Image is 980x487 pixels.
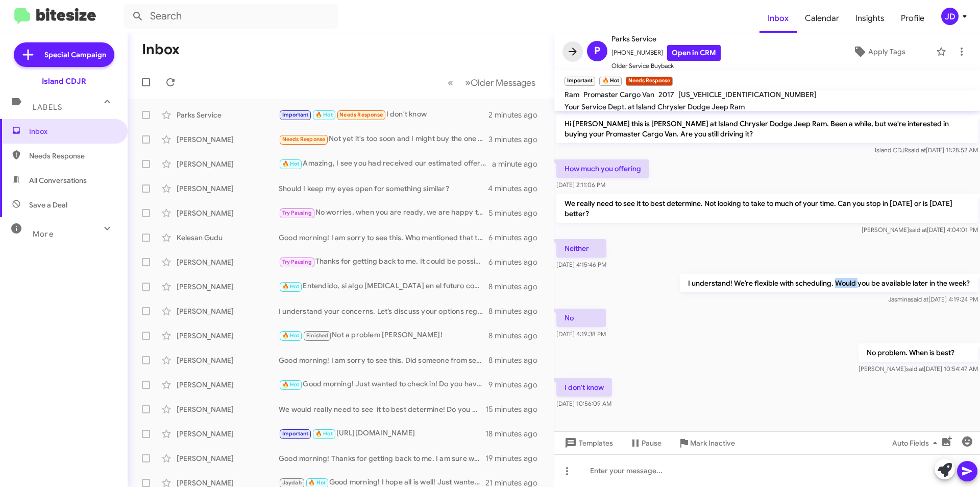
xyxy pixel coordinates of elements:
a: Inbox [759,4,797,33]
span: [DATE] 10:56:09 AM [556,400,611,407]
div: Good morning! Thanks for getting back to me. I am sure we can help see what we can do to get you ... [279,453,485,463]
div: Good morning! Just wanted to check in! Do you have some time [DATE] or [DATE] to stop in so we ca... [279,379,488,390]
div: 8 minutes ago [488,282,546,292]
div: Not a problem [PERSON_NAME]! [279,330,488,341]
div: Good morning! I am sorry to see this. Did someone from service reach out? [279,355,488,365]
nav: Page navigation example [442,72,542,93]
div: 15 minutes ago [485,404,546,414]
div: Not yet it's too soon and I might buy the one I have or you're gonna what really make want a new one [279,133,488,145]
div: [PERSON_NAME] [177,355,279,365]
span: Parks Service [611,33,721,45]
div: We would really need to see it to best determine! Do you have some time [DATE] or [DATE] to bring... [279,404,485,414]
div: [PERSON_NAME] [177,404,279,414]
p: Hi [PERSON_NAME] this is [PERSON_NAME] at Island Chrysler Dodge Jeep Ram. Been a while, but we're... [556,114,978,143]
p: Neither [556,239,606,258]
div: [PERSON_NAME] [177,257,279,267]
span: [DATE] 4:15:46 PM [556,261,606,268]
div: Parks Service [177,110,279,120]
p: I understand! We’re flexible with scheduling. Would you be available later in the week? [680,274,978,292]
a: Open in CRM [667,45,721,61]
span: Try Pausing [282,259,312,265]
span: said at [906,365,924,373]
div: a minute ago [492,159,546,169]
div: [URL][DOMAIN_NAME] [279,428,485,439]
span: Important [282,430,309,437]
a: Insights [847,4,893,33]
div: 8 minutes ago [488,306,546,316]
small: Important [565,77,595,86]
button: JD [933,8,969,25]
span: Profile [893,4,933,33]
span: Inbox [29,126,116,136]
a: Calendar [797,4,847,33]
div: 4 minutes ago [488,183,546,194]
div: No worries, when you are ready, we are happy to help! [279,207,488,219]
input: Search [124,4,338,29]
span: Important [282,111,309,118]
span: Labels [33,103,62,112]
span: Pause [642,434,661,452]
div: 3 minutes ago [488,134,546,145]
span: [PERSON_NAME] [DATE] 10:54:47 AM [859,365,978,373]
button: Mark Inactive [670,434,743,452]
span: Older Service Buyback [611,61,721,71]
div: 2 minutes ago [488,110,546,120]
span: « [448,76,453,89]
span: 🔥 Hot [282,381,300,388]
div: [PERSON_NAME] [177,208,279,218]
div: 6 minutes ago [488,233,546,243]
span: [US_VEHICLE_IDENTIFICATION_NUMBER] [678,90,817,99]
div: [PERSON_NAME] [177,282,279,292]
span: All Conversations [29,175,87,185]
span: Promaster Cargo Van [583,90,654,99]
span: 🔥 Hot [315,111,333,118]
div: [PERSON_NAME] [177,134,279,145]
div: Good morning! I am sorry to see this. Who mentioned that to you? [279,233,488,243]
div: [PERSON_NAME] [177,159,279,169]
span: Needs Response [282,136,326,143]
span: said at [909,226,927,234]
span: Jasmina [DATE] 4:19:24 PM [888,295,978,303]
div: Thanks for getting back to me. It could be possible that we can get you out early. We can set up ... [279,256,488,268]
div: [PERSON_NAME] [177,306,279,316]
span: Auto Fields [892,434,941,452]
span: More [33,229,54,239]
span: 🔥 Hot [282,283,300,290]
span: Island CDJR [DATE] 11:28:52 AM [875,146,978,154]
span: said at [908,146,926,154]
div: [PERSON_NAME] [177,453,279,463]
div: Entendido, si algo [MEDICAL_DATA] en el futuro contactenos. Nos encantaria ganar su negocio [279,281,488,292]
div: 5 minutes ago [488,208,546,218]
span: 🔥 Hot [315,430,333,437]
div: 9 minutes ago [488,380,546,390]
div: Should I keep my eyes open for something similar? [279,183,488,194]
span: » [465,76,471,89]
div: 19 minutes ago [485,453,546,463]
button: Templates [554,434,621,452]
p: How much you offering [556,159,649,178]
span: 2017 [658,90,674,99]
span: 🔥 Hot [282,332,300,339]
span: Save a Deal [29,200,67,210]
p: We really need to see it to best determine. Not looking to take to much of your time. Can you sto... [556,194,978,223]
span: said at [911,295,928,303]
span: [DATE] 4:19:38 PM [556,330,606,338]
div: 18 minutes ago [485,429,546,439]
div: 6 minutes ago [488,257,546,267]
small: 🔥 Hot [599,77,621,86]
a: Special Campaign [14,42,114,67]
div: I understand your concerns. Let’s discuss your options regarding your Grand Cherokee L to ensure ... [279,306,488,316]
button: Auto Fields [884,434,949,452]
div: [PERSON_NAME] [177,429,279,439]
h1: Inbox [142,41,180,58]
span: 🔥 Hot [282,160,300,167]
div: Kelesan Gudu [177,233,279,243]
div: 8 minutes ago [488,355,546,365]
button: Apply Tags [826,42,931,61]
span: Finished [306,332,329,339]
span: Special Campaign [44,50,106,60]
button: Pause [621,434,670,452]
